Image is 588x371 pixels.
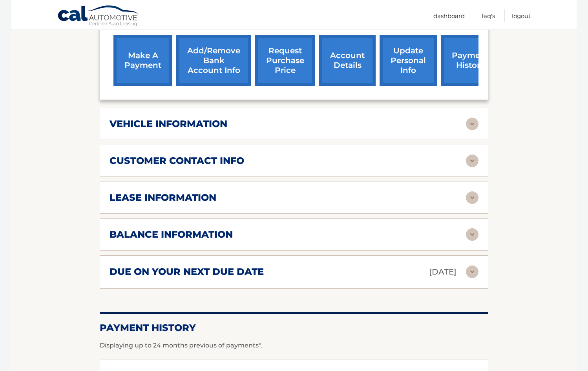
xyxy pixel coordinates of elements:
a: Dashboard [433,9,465,22]
h2: due on your next due date [110,266,264,278]
a: make a payment [113,35,172,86]
a: Cal Automotive [57,5,140,28]
a: FAQ's [482,9,495,22]
a: Logout [512,9,531,22]
p: Displaying up to 24 months previous of payments*. [100,341,488,350]
h2: lease information [110,192,216,204]
h2: vehicle information [110,118,227,130]
h2: Payment History [100,322,488,334]
a: payment history [441,35,500,86]
a: account details [319,35,376,86]
a: Add/Remove bank account info [176,35,251,86]
img: accordion-rest.svg [466,118,478,130]
h2: balance information [110,229,233,240]
img: accordion-rest.svg [466,155,478,167]
img: accordion-rest.svg [466,228,478,241]
img: accordion-rest.svg [466,191,478,204]
img: accordion-rest.svg [466,266,478,278]
a: request purchase price [255,35,315,86]
h2: customer contact info [110,155,244,167]
p: [DATE] [429,265,457,279]
a: update personal info [380,35,437,86]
